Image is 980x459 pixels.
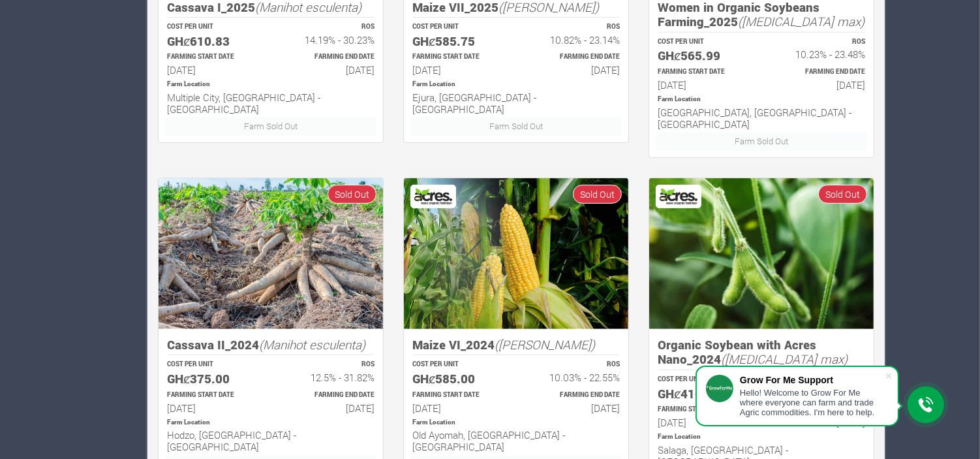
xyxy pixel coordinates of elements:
[167,372,259,387] h5: GHȼ375.00
[412,338,620,353] h5: Maize VI_2024
[412,64,504,76] h6: [DATE]
[528,34,620,46] h6: 10.82% - 23.14%
[412,402,504,414] h6: [DATE]
[283,34,375,46] h6: 14.19% - 30.23%
[412,91,620,115] h6: Ejura, [GEOGRAPHIC_DATA] - [GEOGRAPHIC_DATA]
[658,432,865,442] p: Location of Farm
[740,375,885,385] div: Grow For Me Support
[283,52,375,62] p: Estimated Farming End Date
[738,13,865,29] i: ([MEDICAL_DATA] max)
[773,67,865,77] p: Estimated Farming End Date
[412,429,620,452] h6: Old Ayomah, [GEOGRAPHIC_DATA] - [GEOGRAPHIC_DATA]
[528,360,620,370] p: ROS
[283,64,375,76] h6: [DATE]
[167,429,375,452] h6: Hodzo, [GEOGRAPHIC_DATA] - [GEOGRAPHIC_DATA]
[404,178,628,329] img: growforme image
[259,336,365,353] i: (Manihot esculenta)
[159,178,383,329] img: growforme image
[773,37,865,47] p: ROS
[167,64,259,76] h6: [DATE]
[721,351,848,367] i: ([MEDICAL_DATA] max)
[658,417,750,428] h6: [DATE]
[658,405,750,415] p: Estimated Farming Start Date
[412,22,504,32] p: COST PER UNIT
[495,336,595,353] i: ([PERSON_NAME])
[818,185,867,204] span: Sold Out
[412,80,620,89] p: Location of Farm
[283,22,375,32] p: ROS
[773,79,865,91] h6: [DATE]
[412,360,504,370] p: COST PER UNIT
[283,390,375,400] p: Estimated Farming End Date
[658,387,750,402] h5: GHȼ410.75
[658,67,750,77] p: Estimated Farming Start Date
[167,34,259,49] h5: GHȼ610.83
[412,34,504,49] h5: GHȼ585.75
[167,80,375,89] p: Location of Farm
[658,48,750,63] h5: GHȼ565.99
[649,178,874,329] img: growforme image
[167,418,375,428] p: Location of Farm
[658,95,865,104] p: Location of Farm
[658,187,699,206] img: Acres Nano
[167,402,259,414] h6: [DATE]
[528,52,620,62] p: Estimated Farming End Date
[167,52,259,62] p: Estimated Farming Start Date
[167,360,259,370] p: COST PER UNIT
[658,37,750,47] p: COST PER UNIT
[412,418,620,428] p: Location of Farm
[528,22,620,32] p: ROS
[658,106,865,130] h6: [GEOGRAPHIC_DATA], [GEOGRAPHIC_DATA] - [GEOGRAPHIC_DATA]
[740,388,885,417] div: Hello! Welcome to Grow For Me where everyone can farm and trade Agric commodities. I'm here to help.
[283,402,375,414] h6: [DATE]
[167,338,375,353] h5: Cassava II_2024
[658,338,865,367] h5: Organic Soybean with Acres Nano_2024
[412,390,504,400] p: Estimated Farming Start Date
[773,48,865,60] h6: 10.23% - 23.48%
[412,372,504,387] h5: GHȼ585.00
[283,360,375,370] p: ROS
[528,402,620,414] h6: [DATE]
[283,372,375,383] h6: 12.5% - 31.82%
[412,52,504,62] p: Estimated Farming Start Date
[658,375,750,385] p: COST PER UNIT
[167,22,259,32] p: COST PER UNIT
[412,187,454,206] img: Acres Nano
[658,79,750,91] h6: [DATE]
[528,64,620,76] h6: [DATE]
[573,185,622,204] span: Sold Out
[328,185,376,204] span: Sold Out
[528,372,620,383] h6: 10.03% - 22.55%
[528,390,620,400] p: Estimated Farming End Date
[167,91,375,115] h6: Multiple City, [GEOGRAPHIC_DATA] - [GEOGRAPHIC_DATA]
[167,390,259,400] p: Estimated Farming Start Date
